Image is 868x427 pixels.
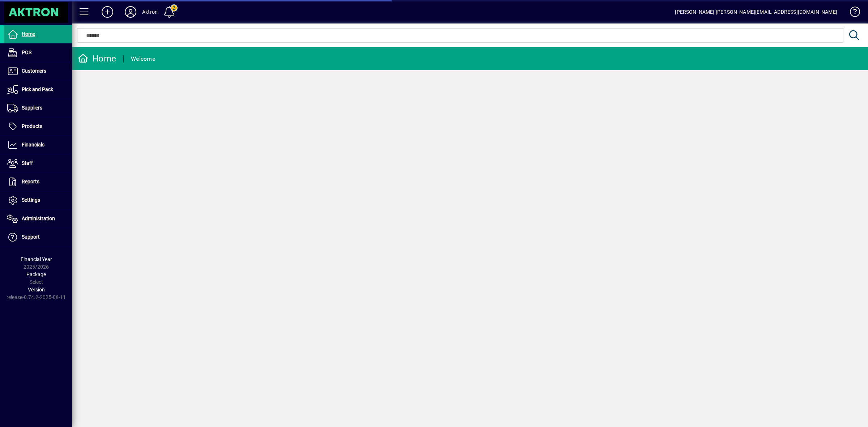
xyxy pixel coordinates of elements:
[22,86,53,92] span: Pick and Pack
[22,179,39,184] span: Reports
[4,136,72,154] a: Financials
[4,191,72,209] a: Settings
[4,173,72,191] a: Reports
[22,68,46,74] span: Customers
[28,287,45,293] span: Version
[4,62,72,80] a: Customers
[4,81,72,99] a: Pick and Pack
[22,105,42,111] span: Suppliers
[4,99,72,117] a: Suppliers
[22,215,55,221] span: Administration
[675,6,837,18] div: [PERSON_NAME] [PERSON_NAME][EMAIL_ADDRESS][DOMAIN_NAME]
[142,6,158,18] div: Aktron
[22,50,31,55] span: POS
[844,1,859,25] a: Knowledge Base
[4,44,72,62] a: POS
[4,118,72,136] a: Products
[22,160,33,166] span: Staff
[119,5,142,18] button: Profile
[22,142,44,148] span: Financials
[22,123,42,129] span: Products
[4,228,72,246] a: Support
[96,5,119,18] button: Add
[78,53,116,64] div: Home
[4,154,72,172] a: Staff
[21,256,52,262] span: Financial Year
[26,272,46,277] span: Package
[131,53,155,65] div: Welcome
[22,234,40,240] span: Support
[22,197,40,203] span: Settings
[22,31,35,37] span: Home
[4,210,72,228] a: Administration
